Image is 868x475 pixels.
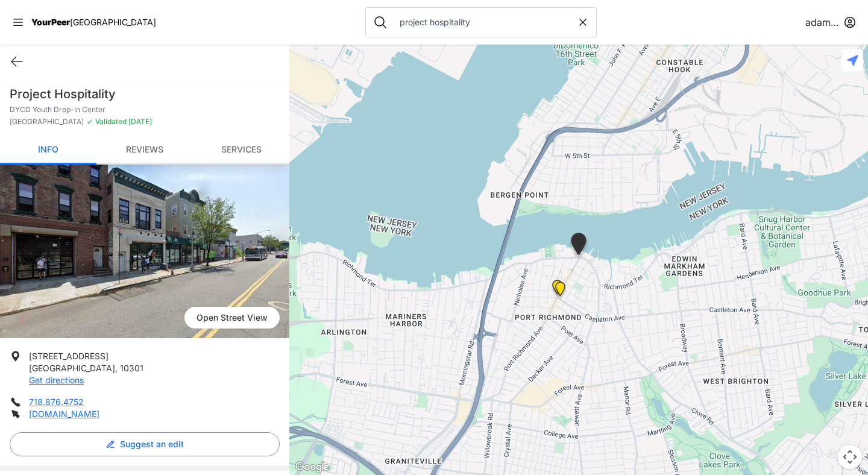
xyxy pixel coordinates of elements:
[805,16,857,28] font: adamabard
[392,16,577,28] input: Search
[10,86,280,102] h1: Project Hospitality
[38,144,58,154] font: Info
[29,363,115,373] span: [GEOGRAPHIC_DATA]
[29,409,99,419] a: [DOMAIN_NAME]
[221,144,262,154] font: Services
[126,144,163,154] font: Reviews
[193,136,289,165] a: Services
[292,459,332,475] a: Open this area in Google Maps (opens a new window)
[96,136,193,165] a: Reviews
[29,375,84,385] a: Get directions
[838,445,862,469] button: Map camera controls
[568,233,589,260] div: DYCD Youth Drop-in Center
[292,459,332,475] img: Google
[10,432,280,456] button: Suggest an edit
[95,117,127,126] span: Validated
[31,17,70,27] span: YourPeer
[127,117,152,126] span: [DATE]
[197,312,268,322] font: Open Street View
[86,117,93,126] font: ✓
[29,397,84,407] a: 718.876.4752
[120,439,184,449] font: Suggest an edit
[550,280,565,299] div: Port Richmond Help Center
[805,15,856,30] button: adamabard
[120,363,143,373] span: 10301
[10,117,84,127] span: [GEOGRAPHIC_DATA]
[29,351,108,361] span: [STREET_ADDRESS]
[115,363,118,373] font: ,
[10,105,280,115] p: DYCD Youth Drop-in Center
[70,17,156,27] span: [GEOGRAPHIC_DATA]
[553,282,568,301] div: Food Pantry on Castleton Avenue
[31,19,156,26] a: YourPeer[GEOGRAPHIC_DATA]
